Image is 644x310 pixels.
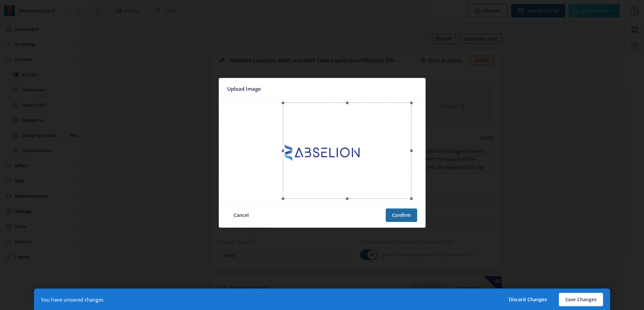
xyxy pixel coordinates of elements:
[222,103,423,199] img: 8AAEceTjYHAACIiD1SAAAAERGkAAAAIiJIAQAARESQAgAAiIggBQAAEBFBCgAAICKCFAAAQEQEKQAAgIgIUgAAABERpAAAACI...
[227,84,261,94] span: Upload Image
[227,208,255,222] button: Cancel
[559,293,603,306] button: Save Changes
[41,296,103,303] div: You have unsaved changes
[386,208,417,222] button: Confirm
[502,293,553,306] button: Discard Changes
